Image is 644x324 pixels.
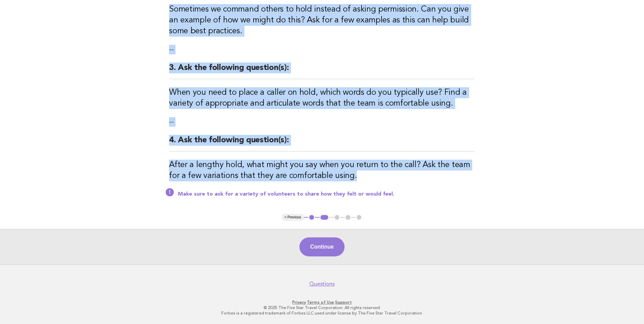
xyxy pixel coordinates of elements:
[169,45,475,54] p: --
[114,300,530,305] p: · ·
[335,300,352,305] a: Support
[282,214,304,221] button: < Previous
[114,305,530,310] p: © 2025 The Five Star Travel Corporation. All rights reserved.
[308,214,315,221] button: 1
[307,300,334,305] a: Terms of Use
[114,310,530,316] p: Forbes is a registered trademark of Forbes LLC used under license by The Five Star Travel Corpora...
[309,281,335,287] a: Questions
[299,237,345,256] button: Continue
[169,87,475,109] h3: When you need to place a caller on hold, which words do you typically use? Find a variety of appr...
[169,135,475,151] h2: 4. Ask the following question(s):
[169,117,475,127] p: --
[169,62,475,79] h2: 3. Ask the following question(s):
[292,300,306,305] a: Privacy
[178,191,475,198] p: Make sure to ask for a variety of volunteers to share how they felt or would feel.
[319,214,329,221] button: 2
[169,160,475,181] h3: After a lengthy hold, what might you say when you return to the call? Ask the team for a few vari...
[169,4,475,37] h3: Sometimes we command others to hold instead of asking permission. Can you give an example of how ...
